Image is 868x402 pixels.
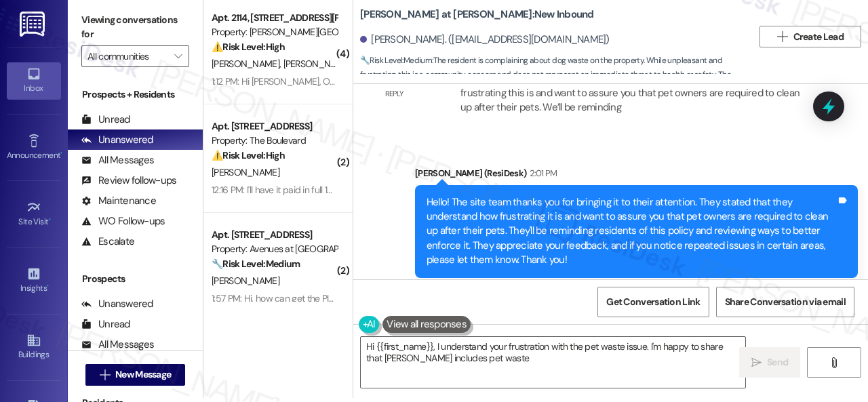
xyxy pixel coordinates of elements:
div: WO Follow-ups [81,214,165,228]
div: Apt. [STREET_ADDRESS] [212,119,337,134]
strong: ⚠️ Risk Level: High [212,149,285,161]
span: Send [767,355,788,369]
span: [PERSON_NAME] [212,166,279,178]
span: • [49,215,51,224]
a: Inbox [7,62,61,99]
div: Review follow-ups [81,174,176,188]
button: New Message [85,364,186,386]
span: Get Conversation Link [606,295,700,309]
div: All Messages [81,153,154,167]
span: [PERSON_NAME] [212,275,279,287]
div: Apt. [STREET_ADDRESS] [212,228,337,242]
label: Viewing conversations for [81,9,189,45]
img: ResiDesk Logo [20,12,47,37]
span: : The resident is complaining about dog waste on the property. While unpleasant and frustrating, ... [360,54,753,112]
div: Unread [81,113,130,127]
div: Property: [PERSON_NAME][GEOGRAPHIC_DATA] [212,25,337,39]
div: 1:57 PM: Hi, how can get the PIN for the vivint security system? [212,292,454,304]
span: New Message [115,367,171,382]
div: Prospects [68,272,203,286]
span: [PERSON_NAME] [212,58,283,70]
textarea: Hi {{first_name}}, I understand your frustration with the pet waste issue. I'm happy to share tha... [361,337,745,388]
strong: 🔧 Risk Level: Medium [360,55,432,66]
div: All Messages [81,338,154,352]
div: Tagged as: [415,278,858,298]
input: All communities [87,45,167,67]
div: [PERSON_NAME] (ResiDesk) [415,166,858,185]
div: Unanswered [81,297,153,311]
div: Escalate [81,235,134,249]
i:  [100,369,110,380]
strong: ⚠️ Risk Level: High [212,41,285,53]
div: [PERSON_NAME]. ([EMAIL_ADDRESS][DOMAIN_NAME]) [360,33,610,47]
i:  [174,51,182,62]
strong: 🔧 Risk Level: Medium [212,258,300,270]
div: Prospects + Residents [68,87,203,102]
a: Insights • [7,262,61,299]
button: Share Conversation via email [716,287,854,317]
i:  [751,357,762,368]
a: Site Visit • [7,196,61,233]
div: Property: The Boulevard [212,134,337,148]
a: Buildings [7,329,61,365]
div: Property: Avenues at [GEOGRAPHIC_DATA] [212,242,337,256]
span: [PERSON_NAME] [283,58,355,70]
i:  [829,357,839,368]
b: [PERSON_NAME] at [PERSON_NAME]: New Inbound [360,7,594,22]
div: ResiDesk escalation reply -> Please Handle: Thank you for bringing this to our attention. We unde... [460,57,800,114]
div: Maintenance [81,194,156,208]
button: Send [739,347,800,378]
span: • [47,281,49,291]
span: Create Lead [793,30,844,44]
div: Hello! The site team thanks you for bringing it to their attention. They stated that they underst... [427,195,836,268]
div: Apt. 2114, [STREET_ADDRESS][PERSON_NAME] [212,11,337,25]
div: 2:01 PM [526,166,557,180]
div: Unread [81,317,130,331]
button: Get Conversation Link [597,287,709,317]
span: • [60,148,62,158]
button: Create Lead [759,26,861,47]
div: 12:16 PM: I'll have it paid in full 15th [212,184,340,196]
div: Unanswered [81,133,153,147]
span: Share Conversation via email [725,295,846,309]
i:  [777,31,787,42]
